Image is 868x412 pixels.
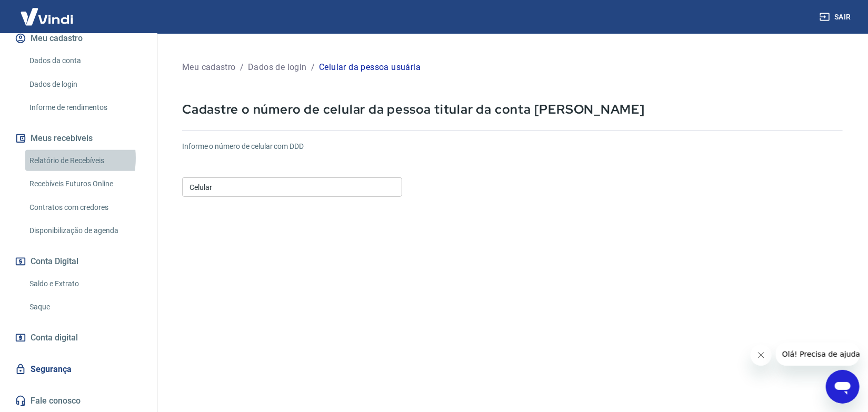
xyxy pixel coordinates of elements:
p: Dados de login [248,61,307,74]
p: / [240,61,244,74]
a: Contratos com credores [25,197,145,218]
a: Saque [25,296,145,318]
a: Dados da conta [25,50,145,72]
a: Recebíveis Futuros Online [25,173,145,195]
img: Vindi [13,1,81,33]
button: Sair [817,7,855,27]
a: Dados de login [25,74,145,95]
span: Olá! Precisa de ajuda? [6,7,88,16]
iframe: Close message [751,345,772,366]
a: Informe de rendimentos [25,97,145,118]
h6: Informe o número de celular com DDD [182,141,843,152]
button: Meu cadastro [13,27,145,50]
a: Segurança [13,358,145,381]
iframe: Message from company [776,343,860,366]
p: Meu cadastro [182,61,236,74]
a: Conta digital [13,326,145,349]
button: Conta Digital [13,250,145,273]
a: Saldo e Extrato [25,273,145,295]
p: / [311,61,315,74]
p: Cadastre o número de celular da pessoa titular da conta [PERSON_NAME] [182,101,843,117]
button: Meus recebíveis [13,127,145,150]
iframe: Button to launch messaging window [826,370,860,404]
a: Disponibilização de agenda [25,220,145,242]
p: Celular da pessoa usuária [319,61,421,74]
span: Conta digital [31,330,78,345]
a: Relatório de Recebíveis [25,150,145,172]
